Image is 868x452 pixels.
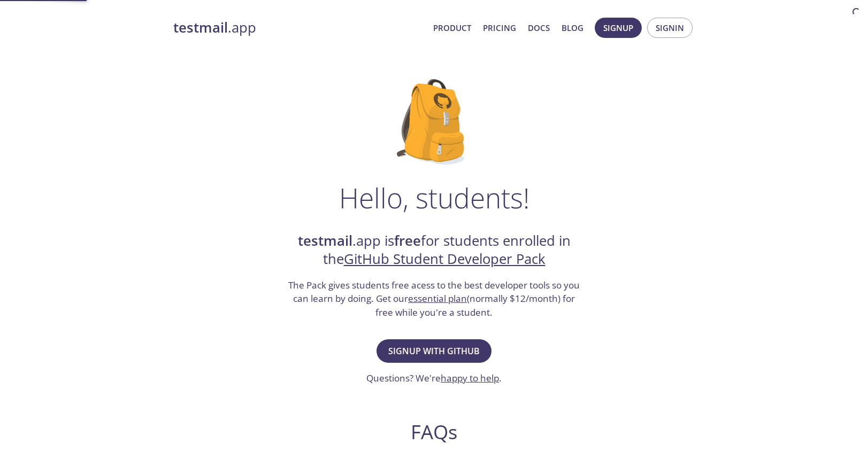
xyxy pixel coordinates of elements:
strong: testmail [298,231,352,250]
button: Signup with GitHub [377,339,491,363]
h1: Hello, students! [339,182,529,214]
a: essential plan [408,292,467,305]
span: Signup [603,21,633,35]
h2: .app is for students enrolled in the [287,232,581,269]
span: Signin [656,21,684,35]
strong: free [394,231,421,250]
a: GitHub Student Developer Pack [344,250,546,268]
a: Product [433,21,471,35]
a: testmail.app [173,19,425,37]
h2: FAQs [229,420,640,444]
img: github-student-backpack.png [397,79,471,165]
strong: testmail [173,18,228,37]
button: Signin [647,18,693,38]
h3: Questions? We're . [366,371,502,385]
a: Docs [528,21,550,35]
a: Pricing [483,21,516,35]
span: Signup with GitHub [388,344,480,359]
a: Blog [562,21,583,35]
button: Signup [595,18,642,38]
a: happy to help [441,372,499,384]
h3: The Pack gives students free acess to the best developer tools so you can learn by doing. Get our... [287,278,581,319]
